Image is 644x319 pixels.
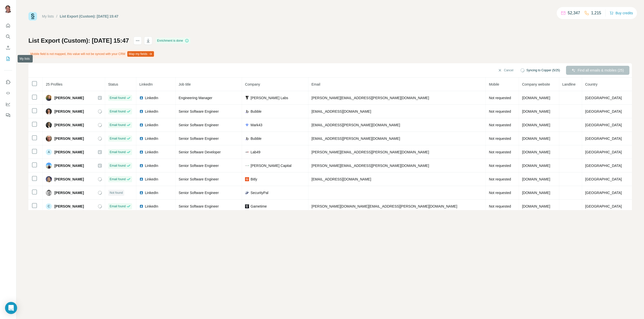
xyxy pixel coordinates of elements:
p: 1,215 [591,10,601,16]
span: LinkedIn [145,95,158,100]
img: LinkedIn logo [139,96,143,100]
img: LinkedIn logo [139,204,143,208]
span: Not requested [489,137,511,141]
img: Avatar [4,5,12,13]
span: 25 Profiles [46,82,62,86]
button: Enrich CSV [4,43,12,52]
span: [DOMAIN_NAME] [522,109,550,113]
div: Open Intercom Messenger [5,302,17,314]
img: Avatar [46,108,52,114]
img: LinkedIn logo [139,191,143,195]
button: Map my fields [127,51,154,57]
span: Bitly [251,177,257,182]
span: [EMAIL_ADDRESS][DOMAIN_NAME] [311,177,371,181]
span: [DOMAIN_NAME] [522,204,550,208]
button: My lists [4,54,12,63]
span: [PERSON_NAME] [54,136,84,141]
button: Search [4,32,12,41]
span: [PERSON_NAME] [54,150,84,155]
div: A [46,149,52,155]
img: LinkedIn logo [139,109,143,113]
span: [PERSON_NAME][EMAIL_ADDRESS][PERSON_NAME][DOMAIN_NAME] [311,96,429,100]
img: LinkedIn logo [139,137,143,141]
span: [PERSON_NAME] [54,204,84,209]
span: Job title [179,82,191,86]
span: [PERSON_NAME] Labs [251,95,288,100]
img: LinkedIn logo [139,164,143,168]
span: [EMAIL_ADDRESS][PERSON_NAME][DOMAIN_NAME] [311,137,400,141]
span: [GEOGRAPHIC_DATA] [585,177,622,181]
span: LinkedIn [145,204,158,209]
img: Avatar [46,163,52,169]
div: List Export (Custom): [DATE] 15:47 [60,14,118,19]
span: Not requested [489,177,511,181]
span: Email found [110,150,126,154]
span: [PERSON_NAME][EMAIL_ADDRESS][PERSON_NAME][DOMAIN_NAME] [311,150,429,154]
span: Company website [522,82,550,86]
span: Senior Software Developer [179,150,221,154]
span: [PERSON_NAME] [54,190,84,195]
span: [DOMAIN_NAME] [522,191,550,195]
span: Email found [110,123,126,127]
span: [DOMAIN_NAME] [522,96,550,100]
span: [GEOGRAPHIC_DATA] [585,96,622,100]
span: [GEOGRAPHIC_DATA] [585,191,622,195]
span: Email [311,82,320,86]
span: [PERSON_NAME] [54,163,84,168]
img: Avatar [46,136,52,142]
span: LinkedIn [145,177,158,182]
img: company-logo [245,191,249,195]
img: LinkedIn logo [139,150,143,154]
span: Senior Software Engineer [179,109,219,113]
span: LinkedIn [145,163,158,168]
span: [PERSON_NAME] [54,109,84,114]
span: Email found [110,136,126,141]
span: Senior Software Engineer [179,137,219,141]
img: company-logo [245,165,249,166]
span: LinkedIn [139,82,153,86]
span: [PERSON_NAME][EMAIL_ADDRESS][PERSON_NAME][DOMAIN_NAME] [311,164,429,168]
span: Not found [110,190,123,195]
span: Country [585,82,597,86]
h1: List Export (Custom): [DATE] 15:47 [28,37,129,45]
span: [DOMAIN_NAME] [522,164,550,168]
span: Not requested [489,123,511,127]
span: [PERSON_NAME] [54,95,84,100]
span: Status [108,82,118,86]
img: company-logo [245,177,249,181]
span: [EMAIL_ADDRESS][DOMAIN_NAME] [311,109,371,113]
span: Email found [110,96,126,100]
img: company-logo [245,137,249,141]
span: Not requested [489,164,511,168]
span: LinkedIn [145,109,158,114]
span: Senior Software Engineer [179,164,219,168]
li: / [56,14,57,19]
span: [DOMAIN_NAME] [522,123,550,127]
img: Surfe Logo [28,12,37,21]
span: Senior Software Engineer [179,191,219,195]
button: Cancel [494,66,517,75]
img: company-logo [245,150,249,154]
span: Mark43 [251,122,262,127]
span: [EMAIL_ADDRESS][PERSON_NAME][DOMAIN_NAME] [311,123,400,127]
img: Avatar [46,122,52,128]
span: Gametime [251,204,267,209]
a: My lists [42,14,54,18]
img: Avatar [46,176,52,182]
span: [GEOGRAPHIC_DATA] [585,137,622,141]
img: company-logo [245,123,249,127]
span: Email found [110,177,126,181]
span: Lab49 [251,150,260,155]
img: company-logo [245,109,249,113]
span: Senior Software Engineer [179,123,219,127]
div: Enrichment is done [156,38,191,44]
span: Bubble [251,136,262,141]
span: SecurityPal [251,190,268,195]
img: LinkedIn logo [139,123,143,127]
p: 52,347 [568,10,580,16]
span: [GEOGRAPHIC_DATA] [585,204,622,208]
span: LinkedIn [145,136,158,141]
span: Not requested [489,191,511,195]
span: Syncing to Copper (5/25) [527,68,560,73]
img: LinkedIn logo [139,177,143,181]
